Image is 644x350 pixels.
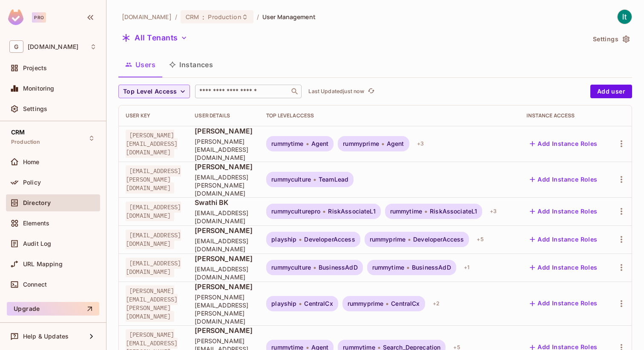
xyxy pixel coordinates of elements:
span: playship [271,236,296,243]
span: [PERSON_NAME] [195,326,253,335]
button: Add Instance Roles [526,173,601,186]
span: the active workspace [122,13,172,21]
span: [EMAIL_ADDRESS][PERSON_NAME][DOMAIN_NAME] [195,173,253,197]
button: Users [118,54,162,75]
span: Settings [23,105,47,112]
span: CRM [186,13,199,21]
span: BusinessAdD [412,264,451,271]
div: User Details [195,112,253,119]
span: TeamLead [319,176,348,183]
span: Home [23,159,40,165]
span: rummyculturepro [271,208,320,215]
button: Add Instance Roles [526,261,601,274]
span: RiskAssociateL1 [328,208,375,215]
span: rummyprime [348,300,384,307]
div: + 3 [414,137,427,151]
div: Top Level Access [266,112,513,119]
button: Add Instance Roles [526,233,601,246]
span: [PERSON_NAME][EMAIL_ADDRESS][PERSON_NAME][DOMAIN_NAME] [195,293,253,325]
span: playship [271,300,296,307]
span: Production [11,139,40,145]
span: Connect [23,281,47,288]
span: refresh [368,87,375,96]
li: / [257,13,259,21]
span: [PERSON_NAME] [195,226,253,235]
span: CentralCx [391,300,420,307]
span: Audit Log [23,240,51,247]
span: [EMAIL_ADDRESS][DOMAIN_NAME] [126,230,181,249]
div: User Key [126,112,181,119]
span: Production [208,13,241,21]
span: [PERSON_NAME] [195,126,253,136]
button: Settings [589,32,632,46]
button: refresh [366,86,376,97]
span: Policy [23,179,41,186]
span: : [202,14,205,20]
span: rummytime [271,140,303,147]
span: Projects [23,65,47,71]
span: Elements [23,220,49,227]
span: G [9,40,23,53]
span: Directory [23,199,51,206]
span: [EMAIL_ADDRESS][DOMAIN_NAME] [195,237,253,253]
div: + 5 [473,233,487,246]
span: URL Mapping [23,261,63,267]
span: rummytime [390,208,422,215]
span: CentralCx [304,300,333,307]
button: Instances [162,54,220,75]
span: [PERSON_NAME] [195,282,253,291]
span: RiskAssociateL1 [430,208,477,215]
button: Top Level Access [118,85,190,98]
button: Add Instance Roles [526,205,601,218]
span: Top Level Access [123,86,177,97]
span: Help & Updates [23,333,69,340]
span: rummytime [372,264,404,271]
span: rummyprime [343,140,379,147]
span: Agent [387,140,404,147]
span: rummyculture [271,176,311,183]
span: [PERSON_NAME][EMAIL_ADDRESS][DOMAIN_NAME] [126,130,178,158]
img: SReyMgAAAABJRU5ErkJggg== [8,9,23,25]
button: Add Instance Roles [526,297,601,310]
span: [EMAIL_ADDRESS][DOMAIN_NAME] [195,265,253,281]
li: / [175,13,177,21]
span: [PERSON_NAME][EMAIL_ADDRESS][DOMAIN_NAME] [195,137,253,162]
button: Upgrade [7,302,99,316]
div: + 2 [429,297,443,310]
span: [EMAIL_ADDRESS][PERSON_NAME][DOMAIN_NAME] [126,165,181,193]
img: IT Tools [618,10,632,24]
span: rummyculture [271,264,311,271]
span: Workspace: gameskraft.com [28,43,78,50]
span: [PERSON_NAME] [195,254,253,263]
button: Add user [590,85,632,98]
button: All Tenants [118,31,191,45]
span: Monitoring [23,85,55,92]
span: Agent [311,140,329,147]
div: + 3 [486,205,500,218]
span: rummyprime [370,236,406,243]
span: [PERSON_NAME][EMAIL_ADDRESS][PERSON_NAME][DOMAIN_NAME] [126,285,178,322]
div: Pro [32,12,46,23]
div: + 1 [460,261,473,274]
span: CRM [11,129,25,136]
span: [EMAIL_ADDRESS][DOMAIN_NAME] [126,258,181,277]
span: [EMAIL_ADDRESS][DOMAIN_NAME] [195,209,253,225]
span: DeveloperAccess [413,236,464,243]
span: DeveloperAccess [304,236,355,243]
p: Last Updated just now [308,88,364,95]
span: Swathi BK [195,198,253,207]
span: User Management [262,13,316,21]
span: [PERSON_NAME] [195,162,253,171]
span: BusinessAdD [319,264,358,271]
span: [EMAIL_ADDRESS][DOMAIN_NAME] [126,202,181,221]
button: Add Instance Roles [526,137,601,151]
span: Click to refresh data [364,86,376,97]
div: Instance Access [526,112,601,119]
